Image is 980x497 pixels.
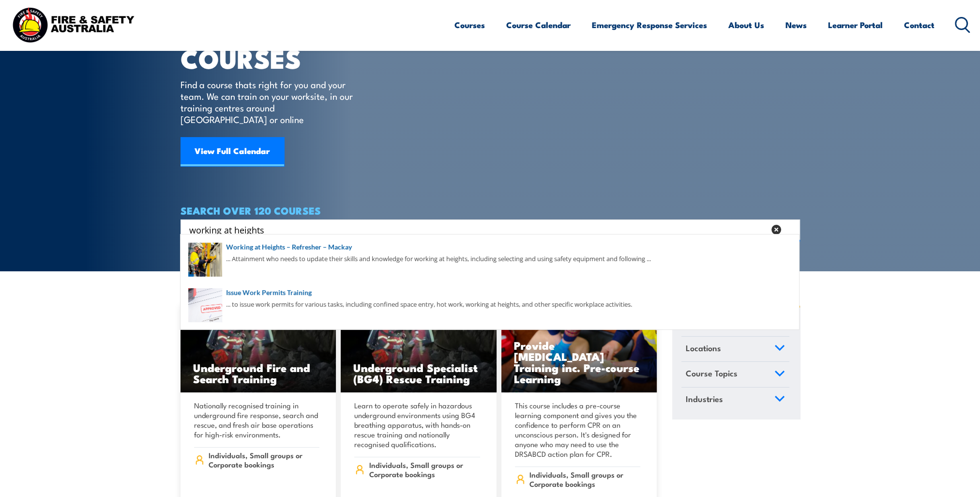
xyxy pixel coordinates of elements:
[681,388,789,413] a: Industries
[783,223,797,236] button: Search magnifier button
[501,306,657,393] img: Low Voltage Rescue and Provide CPR
[181,306,336,393] a: Underground Fire and Search Training
[506,12,571,38] a: Course Calendar
[181,78,357,125] p: Find a course thats right for you and your team. We can train on your worksite, in our training c...
[454,12,485,38] a: Courses
[686,367,738,380] span: Course Topics
[353,362,484,384] h3: Underground Specialist (BG4) Rescue Training
[501,306,657,393] a: Provide [MEDICAL_DATA] Training inc. Pre-course Learning
[188,287,791,298] a: Issue Work Permits Training
[686,392,723,405] span: Industries
[188,242,791,252] a: Working at Heights – Refresher – Mackay
[514,340,645,384] h3: Provide [MEDICAL_DATA] Training inc. Pre-course Learning
[354,401,480,449] p: Learn to operate safely in hazardous underground environments using BG4 breathing apparatus, with...
[515,401,641,459] p: This course includes a pre-course learning component and gives you the confidence to perform CPR ...
[194,401,320,439] p: Nationally recognised training in underground fire response, search and rescue, and fresh air bas...
[681,362,789,387] a: Course Topics
[341,306,497,393] img: Underground mine rescue
[341,306,497,393] a: Underground Specialist (BG4) Rescue Training
[189,222,765,237] input: Search input
[681,337,789,362] a: Locations
[181,47,367,69] h1: COURSES
[369,460,480,479] span: Individuals, Small groups or Corporate bookings
[686,342,721,355] span: Locations
[828,12,883,38] a: Learner Portal
[592,12,707,38] a: Emergency Response Services
[181,306,336,393] img: Underground mine rescue
[193,362,324,384] h3: Underground Fire and Search Training
[728,12,764,38] a: About Us
[529,470,640,488] span: Individuals, Small groups or Corporate bookings
[181,205,800,216] h4: SEARCH OVER 120 COURSES
[904,12,935,38] a: Contact
[191,223,767,236] form: Search form
[209,450,319,469] span: Individuals, Small groups or Corporate bookings
[181,137,284,166] a: View Full Calendar
[785,12,807,38] a: News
